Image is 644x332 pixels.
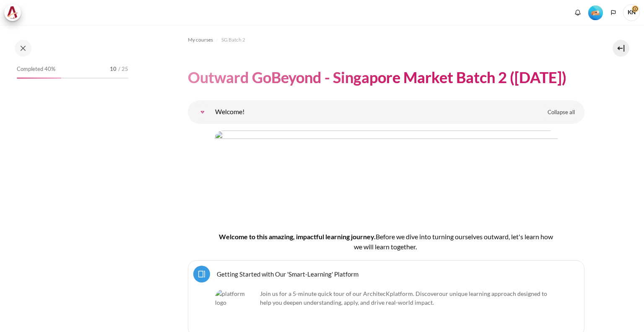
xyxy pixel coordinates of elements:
span: 10 [110,65,117,73]
nav: Navigation bar [188,33,584,47]
img: Architeck [7,6,18,19]
a: User menu [623,4,640,21]
div: Show notification window with no new notifications [571,6,584,19]
a: SG Batch 2 [221,35,245,45]
div: 40% [17,78,61,78]
span: efore we dive into turning ourselves outward, let's learn how we will learn together. [354,233,553,251]
div: Level #2 [588,5,603,20]
a: Welcome! [194,104,211,120]
h4: Welcome to this amazing, impactful learning journey. [215,232,558,252]
a: Getting Started with Our 'Smart-Learning' Platform [217,270,358,278]
span: Completed 40% [17,65,55,73]
img: platform logo [215,289,257,331]
span: SG Batch 2 [221,36,245,44]
a: Collapse all [541,105,581,120]
span: My courses [188,36,213,44]
span: B [376,233,380,241]
h1: Outward GoBeyond - Singapore Market Batch 2 ([DATE]) [188,68,566,87]
p: Join us for a 5-minute quick tour of our ArchitecK platform. Discover [215,289,557,307]
button: Languages [607,6,620,19]
span: KN [623,4,640,21]
span: / 25 [118,65,128,73]
a: My courses [188,35,213,45]
a: Level #2 [585,5,606,20]
img: Level #2 [588,5,603,20]
span: Collapse all [548,108,575,117]
a: Architeck Architeck [4,4,25,21]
